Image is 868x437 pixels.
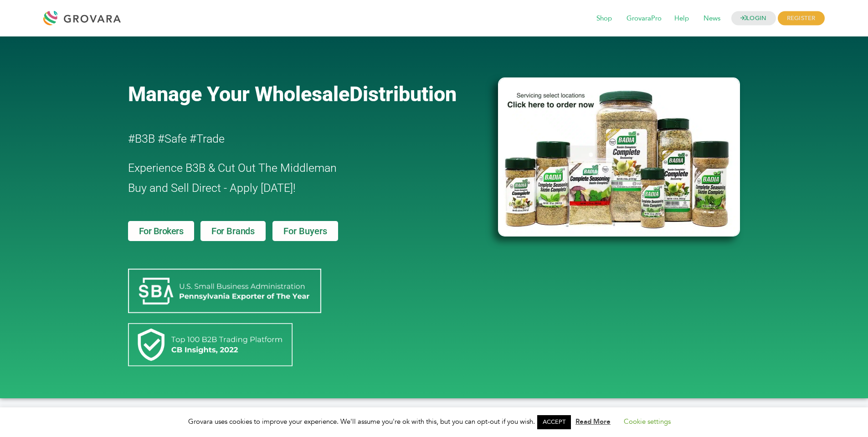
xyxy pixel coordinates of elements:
[537,415,571,429] a: ACCEPT
[200,221,266,241] a: For Brands
[778,11,825,26] span: REGISTER
[349,82,457,106] span: Distribution
[128,161,337,175] span: Experience B3B & Cut Out The Middleman
[697,14,727,24] a: News
[128,82,483,106] a: Manage Your WholesaleDistribution
[272,221,338,241] a: For Buyers
[590,10,618,27] span: Shop
[624,417,671,426] a: Cookie settings
[128,129,446,149] h2: #B3B #Safe #Trade
[668,14,695,24] a: Help
[283,226,327,236] span: For Buyers
[697,10,727,27] span: News
[128,181,296,195] span: Buy and Sell Direct - Apply [DATE]!
[128,82,349,106] span: Manage Your Wholesale
[590,14,618,24] a: Shop
[128,221,195,241] a: For Brokers
[139,226,184,236] span: For Brokers
[188,417,680,426] span: Grovara uses cookies to improve your experience. We'll assume you're ok with this, but you can op...
[620,14,668,24] a: GrovaraPro
[731,11,776,26] a: LOGIN
[575,417,611,426] a: Read More
[211,226,255,236] span: For Brands
[668,10,695,27] span: Help
[620,10,668,27] span: GrovaraPro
